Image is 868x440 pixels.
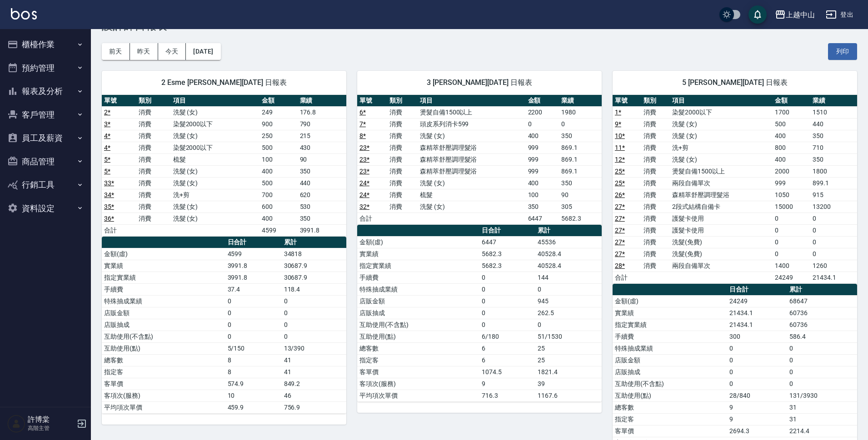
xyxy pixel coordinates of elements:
[102,354,225,366] td: 總客數
[418,153,526,165] td: 森精萃舒壓調理髮浴
[613,95,641,107] th: 單號
[357,283,479,295] td: 特殊抽成業績
[559,95,602,107] th: 業績
[479,342,535,354] td: 6
[773,153,810,165] td: 400
[535,390,602,401] td: 1167.6
[4,103,87,127] button: 客戶管理
[259,118,298,130] td: 900
[357,390,479,401] td: 平均項次單價
[526,153,559,165] td: 999
[479,225,535,237] th: 日合計
[171,213,259,224] td: 洗髮 (女)
[479,378,535,390] td: 9
[282,237,346,248] th: 累計
[771,5,818,24] button: 上越中山
[810,95,857,107] th: 業績
[479,236,535,248] td: 6447
[259,95,298,107] th: 金額
[773,95,810,107] th: 金額
[535,272,602,283] td: 144
[102,248,225,260] td: 金額(虛)
[259,177,298,189] td: 500
[418,177,526,189] td: 洗髮 (女)
[298,95,346,107] th: 業績
[282,283,346,295] td: 118.4
[641,224,670,236] td: 消費
[259,201,298,213] td: 600
[387,153,417,165] td: 消費
[282,378,346,390] td: 849.2
[357,354,479,366] td: 指定客
[282,390,346,401] td: 46
[727,378,787,390] td: 0
[28,415,74,424] h5: 許博棠
[810,189,857,201] td: 915
[828,43,857,60] button: 列印
[357,378,479,390] td: 客項次(服務)
[810,260,857,272] td: 1260
[748,5,767,24] button: save
[773,189,810,201] td: 1050
[641,213,670,224] td: 消費
[136,201,171,213] td: 消費
[535,307,602,319] td: 262.5
[479,272,535,283] td: 0
[418,118,526,130] td: 頭皮系列消卡599
[130,43,158,60] button: 昨天
[787,319,857,331] td: 60736
[298,165,346,177] td: 350
[4,126,87,150] button: 員工及薪資
[102,95,346,237] table: a dense table
[282,248,346,260] td: 34818
[282,295,346,307] td: 0
[559,201,602,213] td: 305
[136,189,171,201] td: 消費
[102,307,225,319] td: 店販金額
[535,236,602,248] td: 45536
[787,378,857,390] td: 0
[136,106,171,118] td: 消費
[102,237,346,414] table: a dense table
[526,130,559,142] td: 400
[670,118,773,130] td: 洗髮 (女)
[787,295,857,307] td: 68647
[298,153,346,165] td: 90
[225,331,282,342] td: 0
[259,106,298,118] td: 249
[670,95,773,107] th: 項目
[535,319,602,331] td: 0
[773,130,810,142] td: 400
[613,307,727,319] td: 實業績
[526,106,559,118] td: 2200
[387,165,417,177] td: 消費
[787,284,857,296] th: 累計
[136,177,171,189] td: 消費
[787,354,857,366] td: 0
[810,272,857,283] td: 21434.1
[387,106,417,118] td: 消費
[171,130,259,142] td: 洗髮 (女)
[624,78,846,87] span: 5 [PERSON_NAME][DATE] 日報表
[479,390,535,401] td: 716.3
[535,260,602,272] td: 40528.4
[387,118,417,130] td: 消費
[773,224,810,236] td: 0
[102,366,225,378] td: 指定客
[387,130,417,142] td: 消費
[641,189,670,201] td: 消費
[387,142,417,153] td: 消費
[787,390,857,401] td: 131/3930
[773,272,810,283] td: 24249
[613,331,727,342] td: 手續費
[418,201,526,213] td: 洗髮 (女)
[670,189,773,201] td: 森精萃舒壓調理髮浴
[225,307,282,319] td: 0
[298,118,346,130] td: 790
[357,272,479,283] td: 手續費
[822,6,857,23] button: 登出
[613,319,727,331] td: 指定實業績
[559,189,602,201] td: 90
[727,284,787,296] th: 日合計
[368,78,591,87] span: 3 [PERSON_NAME][DATE] 日報表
